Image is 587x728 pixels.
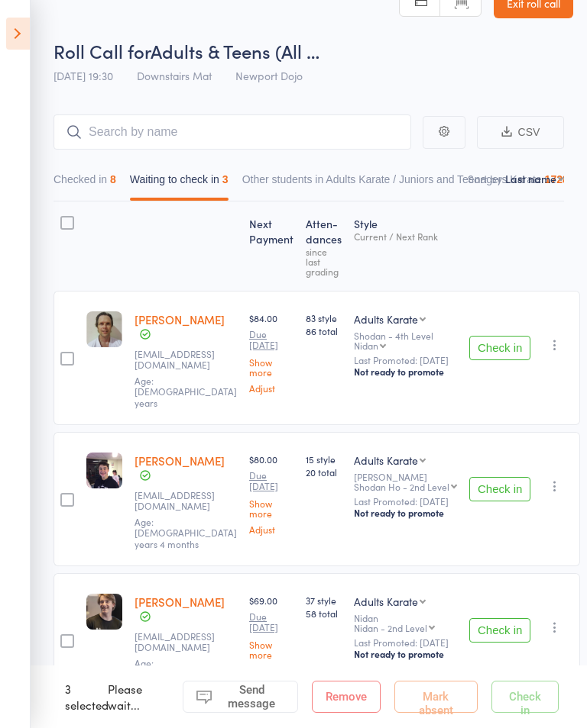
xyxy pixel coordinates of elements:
[243,208,300,284] div: Next Payment
[249,470,293,492] small: Due [DATE]
[86,594,122,630] img: image1730786227.png
[86,311,122,347] img: image1613709406.png
[491,681,559,713] button: Check in
[135,490,234,512] small: clarepierce@hotmail.com
[469,336,530,360] button: Check in
[354,623,427,633] div: Nidan - 2nd Level
[249,357,293,377] a: Show more
[354,496,457,507] small: Last Promoted: [DATE]
[110,173,116,185] div: 8
[505,171,556,186] div: Last name
[306,453,342,465] span: 15 style
[306,594,342,607] span: 37 style
[354,453,418,468] div: Adults Karate
[354,482,449,491] div: Shodan Ho - 2nd Level
[249,524,293,534] a: Adjust
[54,68,113,83] span: [DATE] 19:30
[249,639,293,659] a: Show more
[137,68,212,83] span: Downstairs Mat
[65,681,115,713] div: 3 selected
[354,637,457,648] small: Last Promoted: [DATE]
[477,116,564,149] button: CSV
[354,355,457,366] small: Last Promoted: [DATE]
[54,38,151,63] span: Roll Call for
[306,324,342,337] span: 86 total
[348,208,463,284] div: Style
[183,681,298,713] button: Send message
[312,681,381,713] button: Remove
[86,453,122,488] img: image1621237552.png
[306,246,342,276] div: since last grading
[54,114,411,150] input: Search by name
[354,613,457,633] div: Nidan
[135,374,237,409] span: Age: [DEMOGRAPHIC_DATA] years
[249,611,293,633] small: Due [DATE]
[354,231,457,241] div: Current / Next Rank
[108,681,170,713] div: Please wait...
[306,311,342,324] span: 83 style
[354,594,418,609] div: Adults Karate
[249,329,293,351] small: Due [DATE]
[468,171,502,186] label: Sort by
[249,498,293,518] a: Show more
[219,683,284,710] span: Send message
[306,465,342,478] span: 20 total
[306,607,342,620] span: 58 total
[354,330,457,350] div: Shodan - 4th Level
[469,477,530,501] button: Check in
[300,208,348,284] div: Atten­dances
[394,681,478,713] button: Mark absent
[249,594,293,675] div: $69.00
[354,366,457,378] div: Not ready to promote
[135,631,234,653] small: Aidan.Loughlin2@gmail.com
[54,166,116,201] button: Checked in8
[130,166,229,201] button: Waiting to check in3
[135,515,237,550] span: Age: [DEMOGRAPHIC_DATA] years 4 months
[469,618,530,643] button: Check in
[135,594,225,610] a: [PERSON_NAME]
[235,68,303,83] span: Newport Dojo
[242,166,569,201] button: Other students in Adults Karate / Juniors and Teenagers Karate1728
[135,453,225,469] a: [PERSON_NAME]
[151,38,319,63] span: Adults & Teens (All …
[249,311,293,393] div: $84.00
[354,340,378,350] div: Nidan
[354,648,457,660] div: Not ready to promote
[135,656,237,691] span: Age: [DEMOGRAPHIC_DATA] years
[249,383,293,393] a: Adjust
[135,311,225,327] a: [PERSON_NAME]
[354,472,457,491] div: [PERSON_NAME]
[354,507,457,519] div: Not ready to promote
[222,173,229,185] div: 3
[354,311,418,327] div: Adults Karate
[249,453,293,534] div: $80.00
[135,349,234,371] small: majdav@gmail.com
